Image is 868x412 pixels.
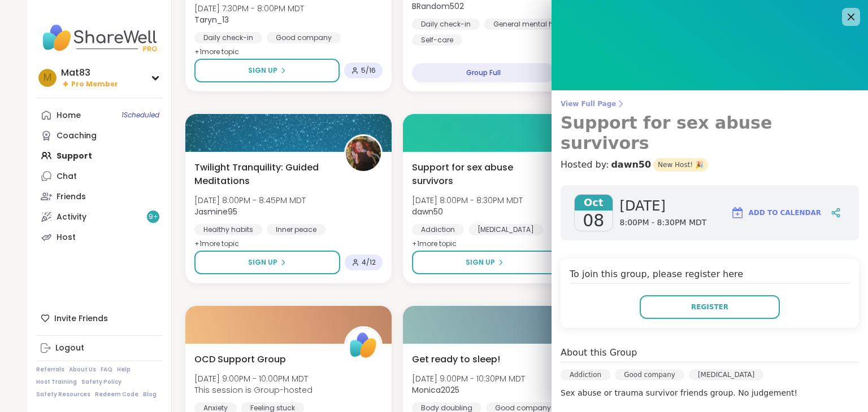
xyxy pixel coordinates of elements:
div: Mat83 [61,67,118,79]
span: This session is Group-hosted [194,384,313,396]
a: Home1Scheduled [36,105,162,125]
span: [DATE] 8:00PM - 8:30PM MDT [412,195,523,206]
span: 1 Scheduled [121,111,159,120]
span: Get ready to sleep! [412,353,500,366]
span: Add to Calendar [749,208,821,218]
h4: About this Group [561,346,637,360]
span: 5 / 16 [361,66,376,75]
span: Twilight Tranquility: Guided Meditations [194,161,332,188]
button: Register [640,295,780,319]
img: ShareWell Logomark [731,206,744,220]
button: Sign Up [194,251,340,274]
div: Invite Friends [36,308,162,328]
span: [DATE] [620,197,707,215]
div: Chat [57,171,77,182]
h3: Support for sex abuse survivors [561,113,859,154]
span: 8:00PM - 8:30PM MDT [620,217,707,229]
div: Good company [615,369,684,380]
div: Logout [55,343,84,354]
span: Pro Member [71,80,118,89]
div: Home [57,110,81,121]
span: View Full Page [561,99,859,108]
span: OCD Support Group [194,353,286,366]
div: Inner peace [267,224,325,235]
div: Friends [57,191,86,203]
div: Coaching [57,130,97,142]
p: Sex abuse or trauma survivor friends group. No judgement! [561,387,859,398]
a: About Us [69,366,96,374]
div: Daily check-in [412,19,480,30]
a: Coaching [36,125,162,146]
a: FAQ [101,366,112,374]
a: Blog [143,391,157,398]
span: [DATE] 9:00PM - 10:30PM MDT [412,373,525,384]
span: Oct [575,195,613,211]
h4: Hosted by: [561,158,859,172]
a: View Full PageSupport for sex abuse survivors [561,99,859,154]
img: ShareWell [346,328,381,363]
span: Sign Up [466,257,495,268]
button: Add to Calendar [726,199,826,226]
a: Redeem Code [95,391,138,398]
span: Support for sex abuse survivors [412,161,549,188]
h4: To join this group, please register here [570,268,850,284]
a: Host [36,227,162,247]
div: Addiction [561,369,610,380]
a: Friends [36,186,162,207]
span: M [44,71,51,85]
span: 4 / 12 [362,258,376,267]
span: [DATE] 7:30PM - 8:00PM MDT [194,3,304,14]
a: Help [117,366,131,374]
div: Addiction [412,224,464,235]
button: Sign Up [412,251,558,274]
a: Activity9+ [36,207,162,227]
span: Sign Up [248,65,277,76]
span: Sign Up [248,257,277,268]
span: 08 [583,211,604,231]
a: Referrals [36,366,64,374]
b: dawn50 [412,206,443,217]
span: [DATE] 9:00PM - 10:00PM MDT [194,373,313,384]
span: 9 + [149,212,158,222]
div: [MEDICAL_DATA] [689,369,763,380]
img: Jasmine95 [346,136,381,171]
a: Logout [36,338,162,358]
b: Taryn_13 [194,14,229,25]
div: Good company [267,32,341,43]
div: Healthy habits [194,224,262,235]
span: New Host! 🎉 [653,158,708,172]
img: ShareWell Nav Logo [36,18,162,58]
div: Activity [57,212,86,223]
a: Safety Policy [81,378,121,386]
button: Sign Up [194,59,340,82]
b: Jasmine95 [194,206,237,217]
b: Monica2025 [412,384,459,396]
div: [MEDICAL_DATA] [468,224,543,235]
div: General mental health [484,19,580,30]
div: Self-care [412,34,462,46]
span: Register [691,302,728,312]
a: Safety Resources [36,391,90,398]
a: Chat [36,166,162,186]
div: Host [57,232,76,243]
span: [DATE] 8:00PM - 8:45PM MDT [194,195,306,206]
div: Group Full [412,63,555,82]
b: BRandom502 [412,1,464,12]
div: Daily check-in [194,32,262,43]
a: Host Training [36,378,77,386]
a: dawn50 [611,158,651,172]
